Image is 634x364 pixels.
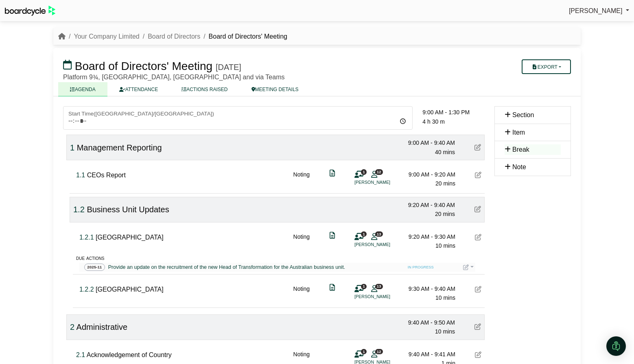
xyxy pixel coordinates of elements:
[405,264,436,271] span: IN PROGRESS
[398,138,455,147] div: 9:00 AM - 9:40 AM
[398,318,455,327] div: 9:40 AM - 9:50 AM
[74,33,139,40] a: Your Company Limited
[512,111,534,118] span: Section
[569,7,623,14] span: [PERSON_NAME]
[63,74,284,81] span: Platform 9¾, [GEOGRAPHIC_DATA], [GEOGRAPHIC_DATA] and via Teams
[79,286,94,293] span: Click to fine tune number
[70,323,74,331] span: Click to fine tune number
[435,242,455,249] span: 10 mins
[512,163,526,170] span: Note
[96,286,164,293] span: [GEOGRAPHIC_DATA]
[435,211,455,217] span: 20 mins
[79,234,94,241] span: Click to fine tune number
[293,232,310,251] div: Noting
[398,170,455,179] div: 9:00 AM - 9:20 AM
[76,253,485,262] div: due actions
[58,31,287,42] nav: breadcrumb
[422,118,444,125] span: 4 h 30 m
[77,143,162,152] span: Management Reporting
[96,234,164,241] span: [GEOGRAPHIC_DATA]
[398,284,455,293] div: 9:30 AM - 9:40 AM
[170,82,239,96] a: ACTIONS RAISED
[398,201,455,209] div: 9:20 AM - 9:40 AM
[148,33,200,40] a: Board of Directors
[606,336,626,356] div: Open Intercom Messenger
[58,82,107,96] a: AGENDA
[75,60,212,72] span: Board of Directors' Meeting
[5,6,55,16] img: BoardcycleBlackGreen-aaafeed430059cb809a45853b8cf6d952af9d84e6e89e1f1685b34bfd5cb7d64.svg
[375,231,383,237] span: 13
[398,232,455,241] div: 9:20 AM - 9:30 AM
[435,328,455,335] span: 10 mins
[361,349,367,354] span: 1
[435,294,455,301] span: 10 mins
[87,205,169,214] span: Business Unit Updates
[354,179,415,186] li: [PERSON_NAME]
[240,82,310,96] a: MEETING DETAILS
[375,169,383,174] span: 12
[375,349,383,354] span: 12
[293,284,310,303] div: Noting
[354,293,415,300] li: [PERSON_NAME]
[361,231,367,237] span: 1
[375,284,383,289] span: 13
[293,170,310,188] div: Noting
[361,169,367,174] span: 1
[107,263,347,271] a: Provide an update on the recruitment of the new Head of Transformation for the Australian busines...
[512,146,529,153] span: Break
[522,59,571,74] button: Export
[361,284,367,289] span: 1
[87,351,172,358] span: Acknowledgement of Country
[569,6,629,16] a: [PERSON_NAME]
[84,264,105,271] span: 2025-11
[77,323,128,331] span: Administrative
[70,143,74,152] span: Click to fine tune number
[76,351,85,358] span: Click to fine tune number
[512,129,525,136] span: Item
[216,62,241,72] div: [DATE]
[422,108,485,117] div: 9:00 AM - 1:30 PM
[107,82,170,96] a: ATTENDANCE
[435,180,455,187] span: 20 mins
[73,205,85,214] span: Click to fine tune number
[435,149,455,155] span: 40 mins
[354,241,415,248] li: [PERSON_NAME]
[76,172,85,179] span: Click to fine tune number
[87,172,126,179] span: CEOs Report
[200,31,287,42] li: Board of Directors' Meeting
[398,350,455,359] div: 9:40 AM - 9:41 AM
